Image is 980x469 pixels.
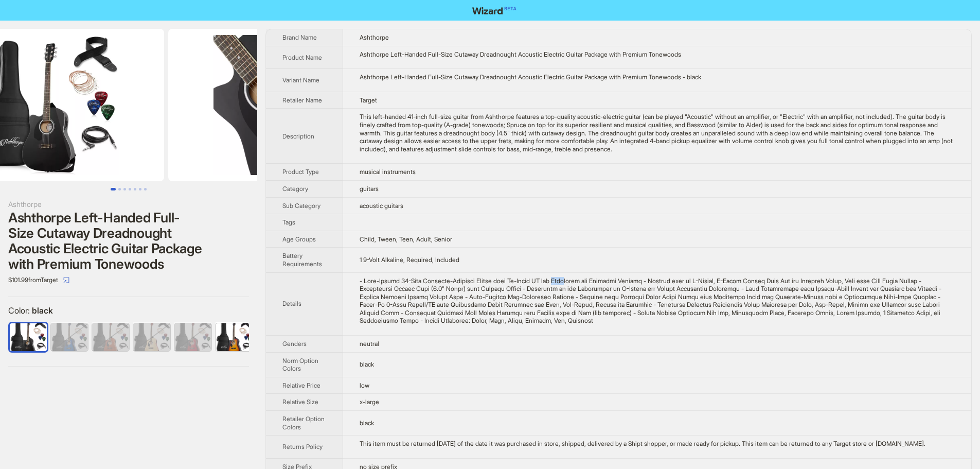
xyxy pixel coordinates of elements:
[139,188,141,190] button: Go to slide 6
[282,235,316,243] span: Age Groups
[282,96,322,104] span: Retailer Name
[360,202,403,210] span: acoustic guitars
[51,323,88,351] img: blue
[216,323,253,351] img: sunburst
[8,199,249,210] div: Ashthorpe
[282,218,295,226] span: Tags
[360,277,955,325] div: - Left-Handed 41-Inch Acoustic-Electric Guitar with On-Board EQ for Beginners and Advanced Player...
[282,76,319,84] span: Variant Name
[360,168,416,176] span: musical instruments
[282,443,323,450] span: Returns Policy
[174,322,211,350] label: unavailable
[282,33,317,41] span: Brand Name
[360,381,369,389] span: low
[282,202,320,210] span: Sub Category
[144,188,147,190] button: Go to slide 7
[8,272,249,288] div: $101.99 from Target
[282,357,318,373] span: Norm Option Colors
[360,73,955,81] div: Ashthorpe Left-Handed Full-Size Cutaway Dreadnought Acoustic Electric Guitar Package with Premium...
[282,54,322,61] span: Product Name
[282,415,325,431] span: Retailer Option Colors
[10,323,47,351] img: black
[360,235,452,243] span: Child, Tween, Teen, Adult, Senior
[51,322,88,350] label: unavailable
[360,360,374,368] span: black
[282,132,314,140] span: Description
[282,185,308,193] span: Category
[360,185,379,193] span: guitars
[282,398,318,406] span: Relative Size
[134,188,136,190] button: Go to slide 5
[133,323,170,351] img: natural
[32,305,53,316] span: black
[118,188,121,190] button: Go to slide 2
[168,29,399,181] img: Ashthorpe Left-Handed Full-Size Cutaway Dreadnought Acoustic Electric Guitar Package with Premium...
[282,168,319,176] span: Product Type
[282,252,322,268] span: Battery Requirements
[282,381,320,389] span: Relative Price
[63,277,69,283] span: select
[360,419,374,427] span: black
[111,188,116,190] button: Go to slide 1
[360,113,955,153] div: This left-handed 41-inch full-size guitar from Ashthorpe features a top-quality acoustic-electric...
[8,210,249,272] div: Ashthorpe Left-Handed Full-Size Cutaway Dreadnought Acoustic Electric Guitar Package with Premium...
[360,50,955,59] div: Ashthorpe Left-Handed Full-Size Cutaway Dreadnought Acoustic Electric Guitar Package with Premium...
[360,33,389,41] span: Ashthorpe
[92,322,129,350] label: unavailable
[92,323,129,351] img: brown
[360,256,459,264] span: 1 9-Volt Alkaline, Required, Included
[216,322,253,350] label: available
[360,440,955,448] div: This item must be returned within 30 days of the date it was purchased in store, shipped, deliver...
[360,96,377,104] span: Target
[133,322,170,350] label: unavailable
[282,340,307,348] span: Genders
[129,188,131,190] button: Go to slide 4
[360,340,379,348] span: neutral
[123,188,126,190] button: Go to slide 3
[360,398,379,406] span: x-large
[8,305,32,316] span: Color :
[282,300,301,307] span: Details
[174,323,211,351] img: red
[10,322,47,350] label: available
